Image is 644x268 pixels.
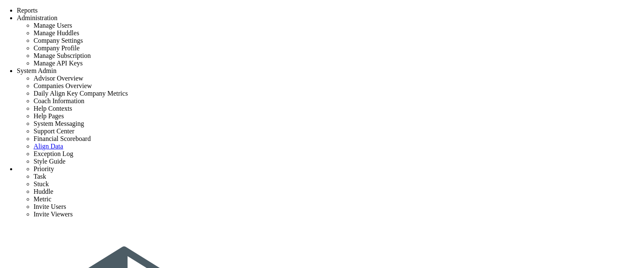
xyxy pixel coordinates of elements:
[17,67,57,74] span: System Admin
[34,173,46,180] span: Task
[34,44,80,52] span: Company Profile
[34,60,83,67] span: Manage API Keys
[34,195,52,203] span: Metric
[34,158,65,165] span: Style Guide
[34,75,83,82] span: Advisor Overview
[34,143,63,150] a: Align Data
[34,120,84,127] span: System Messaging
[34,90,128,97] span: Daily Align Key Company Metrics
[34,97,84,104] span: Coach Information
[34,112,64,120] span: Help Pages
[34,82,92,89] span: Companies Overview
[17,14,57,21] span: Administration
[34,180,49,187] span: Stuck
[34,203,66,210] span: Invite Users
[34,165,54,172] span: Priority
[34,188,53,195] span: Huddle
[34,127,74,135] span: Support Center
[34,105,72,112] span: Help Contexts
[34,29,79,36] span: Manage Huddles
[34,22,72,29] span: Manage Users
[17,7,38,14] span: Reports
[34,52,91,59] span: Manage Subscription
[34,135,91,142] span: Financial Scoreboard
[34,150,73,157] span: Exception Log
[34,211,73,218] span: Invite Viewers
[34,37,83,44] span: Company Settings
